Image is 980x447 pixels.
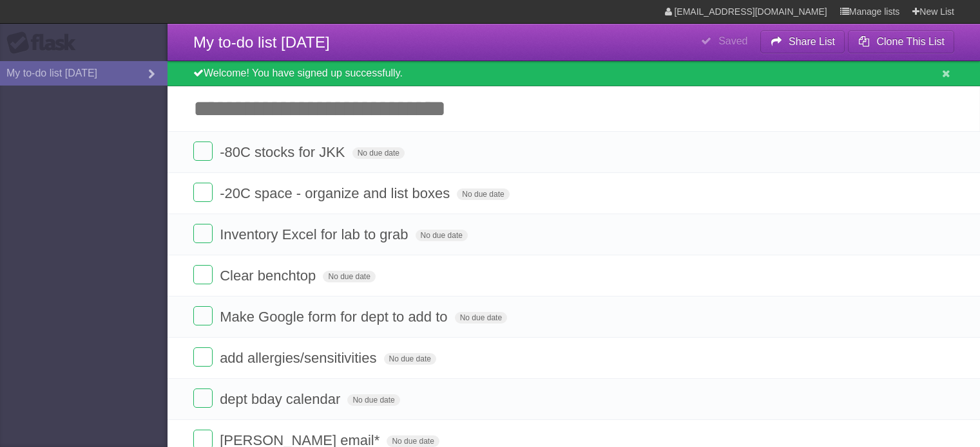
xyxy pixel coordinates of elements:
label: Done [193,224,213,243]
div: Welcome! You have signed up successfully. [168,61,980,86]
b: Clone This List [876,36,945,47]
b: Saved [718,35,747,46]
label: Done [193,141,213,161]
label: Done [193,265,213,284]
span: No due date [457,188,509,200]
label: Done [193,388,213,408]
label: Done [193,347,213,367]
span: No due date [347,394,399,406]
button: Share List [760,30,845,53]
span: -80C stocks for JKK [220,144,348,160]
span: No due date [455,312,507,324]
span: No due date [384,353,436,365]
span: Make Google form for dept to add to [220,309,450,325]
span: add allergies/sensitivities [220,350,380,366]
span: Clear benchtop [220,268,319,284]
span: -20C space - organize and list boxes [220,185,453,201]
span: Inventory Excel for lab to grab [220,226,411,242]
span: No due date [416,230,468,241]
span: No due date [323,271,375,282]
span: My to-do list [DATE] [193,33,330,51]
label: Done [193,306,213,325]
span: dept bday calendar [220,391,343,407]
label: Done [193,183,213,202]
b: Share List [789,36,835,47]
button: Clone This List [848,30,954,53]
span: No due date [352,147,405,159]
span: No due date [387,435,439,447]
div: Flask [6,32,84,55]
